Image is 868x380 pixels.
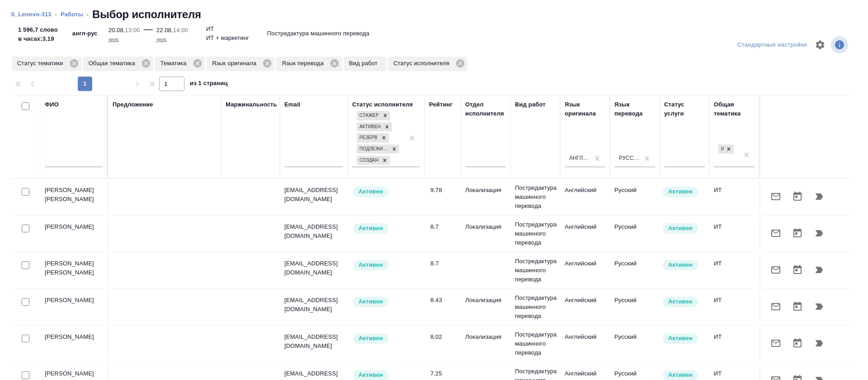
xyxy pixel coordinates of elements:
[18,25,58,34] p: 1 596,7 слово
[668,370,693,380] p: Активен
[787,259,808,281] button: Открыть календарь загрузки
[515,100,546,109] div: Вид работ
[352,296,420,308] div: Рядовой исполнитель: назначай с учетом рейтинга
[759,218,809,250] td: Рекомендован
[831,36,850,53] span: Посмотреть информацию
[61,11,83,18] a: Работы
[430,296,456,305] div: 8.43
[206,24,214,34] p: ИТ
[357,156,380,165] div: Создан
[430,369,456,378] div: 7.25
[714,100,755,118] div: Общая тематика
[808,259,830,281] button: Продолжить
[461,328,510,360] td: Локализация
[359,297,383,306] p: Активен
[284,100,300,109] div: Email
[83,57,153,71] div: Общая тематика
[787,296,808,317] button: Открыть календарь загрузки
[461,181,510,213] td: Локализация
[352,332,420,345] div: Рядовой исполнитель: назначай с учетом рейтинга
[560,291,610,323] td: Английский
[284,186,343,204] p: [EMAIL_ADDRESS][DOMAIN_NAME]
[359,224,383,233] p: Активен
[356,144,400,155] div: Стажер, Активен, Резерв, Подлежит внедрению, Создан
[560,181,610,213] td: Английский
[759,328,809,360] td: Рекомендован
[352,222,420,235] div: Рядовой исполнитель: назначай с учетом рейтинга
[808,186,830,207] button: Продолжить
[359,260,383,269] p: Активен
[393,59,453,68] p: Статус исполнителя
[113,100,153,109] div: Предложение
[809,34,831,56] span: Настроить таблицу
[352,186,420,198] div: Рядовой исполнитель: назначай с учетом рейтинга
[614,100,655,118] div: Язык перевода
[808,296,830,317] button: Продолжить
[212,59,260,68] p: Язык оригинала
[357,111,380,120] div: Стажер
[787,186,808,207] button: Открыть календарь загрузки
[12,57,81,71] div: Статус тематики
[717,144,735,155] div: ИТ
[89,59,138,68] p: Общая тематика
[560,218,610,250] td: Английский
[461,218,510,250] td: Локализация
[668,297,693,306] p: Активен
[569,154,590,162] div: Английский
[284,332,343,351] p: [EMAIL_ADDRESS][DOMAIN_NAME]
[284,296,343,314] p: [EMAIL_ADDRESS][DOMAIN_NAME]
[17,59,66,68] p: Статус тематики
[765,296,787,317] button: Отправить предложение о работе
[356,155,391,166] div: Стажер, Активен, Резерв, Подлежит внедрению, Создан
[349,59,381,68] p: Вид работ
[87,10,89,19] li: ‹
[610,181,660,213] td: Русский
[359,187,383,196] p: Активен
[190,78,228,91] span: из 1 страниц
[11,7,857,22] nav: breadcrumb
[108,27,125,34] p: 20.08,
[735,38,809,52] div: split button
[276,57,342,71] div: Язык перевода
[284,222,343,241] p: [EMAIL_ADDRESS][DOMAIN_NAME]
[155,57,205,71] div: Тематика
[40,255,108,286] td: [PERSON_NAME] [PERSON_NAME]
[357,144,389,154] div: Подлежит внедрению
[515,293,556,321] p: Постредактура машинного перевода
[22,371,29,379] input: Выбери исполнителей, чтобы отправить приглашение на работу
[357,122,382,132] div: Активен
[40,291,108,323] td: [PERSON_NAME]
[11,11,52,18] a: S_Lenovo-313
[461,291,510,323] td: Локализация
[356,132,390,144] div: Стажер, Активен, Резерв, Подлежит внедрению, Создан
[765,332,787,354] button: Отправить предложение о работе
[156,27,173,34] p: 22.08,
[430,259,456,268] div: 8.7
[352,100,413,109] div: Статус исполнителя
[787,332,808,354] button: Открыть календарь загрузки
[352,259,420,271] div: Рядовой исполнитель: назначай с учетом рейтинга
[515,330,556,357] p: Постредактура машинного перевода
[22,188,29,196] input: Выбери исполнителей, чтобы отправить приглашение на работу
[40,328,108,360] td: [PERSON_NAME]
[565,100,605,118] div: Язык оригинала
[668,224,693,233] p: Активен
[765,259,787,281] button: Отправить предложение о работе
[55,10,57,19] li: ‹
[560,255,610,286] td: Английский
[22,335,29,342] input: Выбери исполнителей, чтобы отправить приглашение на работу
[388,57,467,71] div: Статус исполнителя
[125,27,140,34] p: 13:00
[668,187,693,196] p: Активен
[359,334,383,343] p: Активен
[709,181,759,213] td: ИТ
[430,222,456,231] div: 8.7
[267,29,369,38] p: Постредактура машинного перевода
[718,144,724,154] div: ИТ
[668,260,693,269] p: Активен
[22,298,29,306] input: Выбери исполнителей, чтобы отправить приглашение на работу
[765,186,787,207] button: Отправить предложение о работе
[610,218,660,250] td: Русский
[207,57,275,71] div: Язык оригинала
[709,255,759,286] td: ИТ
